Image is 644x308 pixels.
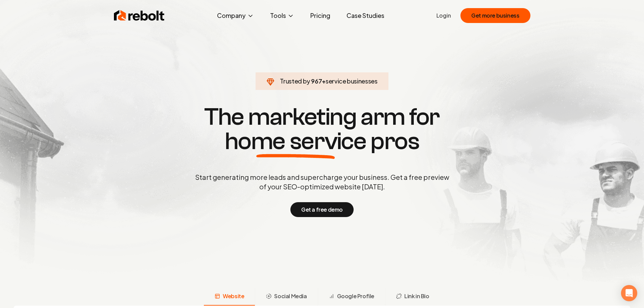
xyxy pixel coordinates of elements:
span: Social Media [274,292,307,300]
div: Open Intercom Messenger [621,285,637,301]
button: Get a free demo [290,202,354,217]
span: Google Profile [337,292,374,300]
button: Google Profile [318,288,385,306]
p: Start generating more leads and supercharge your business. Get a free preview of your SEO-optimiz... [194,172,451,191]
a: Case Studies [341,9,390,22]
img: Rebolt Logo [114,9,165,22]
a: Login [436,11,451,20]
button: Tools [265,9,300,22]
span: Link in Bio [404,292,429,300]
h1: The marketing arm for pros [160,105,484,153]
span: home service [225,129,366,153]
a: Pricing [305,9,336,22]
span: Trusted by [280,77,310,85]
button: Social Media [255,288,317,306]
button: Website [204,288,255,306]
span: 967 [311,76,322,86]
button: Link in Bio [385,288,440,306]
span: Website [223,292,244,300]
span: + [322,77,326,85]
button: Get more business [460,8,530,23]
button: Company [212,9,259,22]
span: service businesses [326,77,378,85]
